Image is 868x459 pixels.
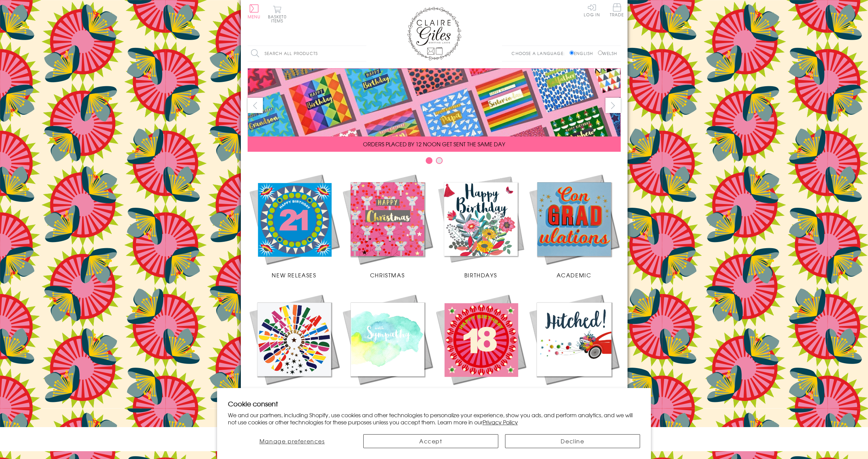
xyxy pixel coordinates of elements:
[363,434,498,448] button: Accept
[436,157,443,164] button: Carousel Page 2
[248,46,366,61] input: Search all products
[610,3,624,18] a: Trade
[248,293,341,399] a: Congratulations
[259,437,325,445] span: Manage preferences
[248,4,261,19] button: Menu
[527,293,621,399] a: Wedding Occasions
[271,14,287,24] span: 0 items
[584,3,600,17] a: Log In
[248,14,261,20] span: Menu
[570,50,596,56] label: English
[341,172,434,279] a: Christmas
[407,7,461,60] img: Claire Giles Greetings Cards
[268,5,287,23] button: Basket0 items
[228,434,356,448] button: Manage preferences
[512,50,568,56] p: Choose a language:
[483,418,518,426] a: Privacy Policy
[605,98,621,113] button: next
[272,271,316,279] span: New Releases
[360,46,366,61] input: Search
[248,157,621,167] div: Carousel Pagination
[363,140,505,148] span: ORDERS PLACED BY 12 NOON GET SENT THE SAME DAY
[248,172,341,279] a: New Releases
[248,98,263,113] button: prev
[228,411,640,426] p: We and our partners, including Shopify, use cookies and other technologies to personalize your ex...
[434,293,527,399] a: Age Cards
[570,51,574,55] input: English
[228,399,640,408] h2: Cookie consent
[598,51,602,55] input: Welsh
[598,50,617,56] label: Welsh
[464,271,497,279] span: Birthdays
[505,434,640,448] button: Decline
[610,3,624,17] span: Trade
[527,172,621,279] a: Academic
[341,293,434,399] a: Sympathy
[426,157,432,164] button: Carousel Page 1 (Current Slide)
[557,271,592,279] span: Academic
[434,172,527,279] a: Birthdays
[370,271,405,279] span: Christmas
